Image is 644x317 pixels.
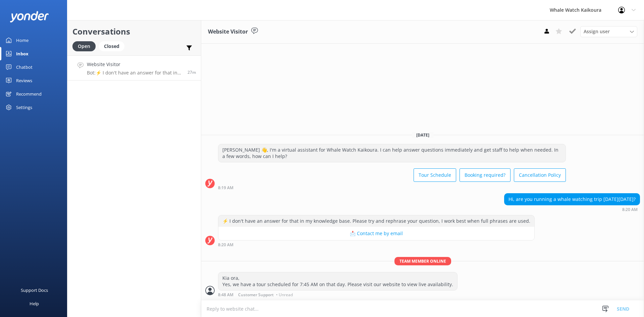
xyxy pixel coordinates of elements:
div: Reviews [16,74,32,87]
div: 08:20am 13-Aug-2025 (UTC +12:00) Pacific/Auckland [218,242,535,247]
div: Recommend [16,87,42,101]
div: Inbox [16,47,29,60]
span: [DATE] [412,132,433,138]
div: Home [16,34,29,47]
div: Kia ora, Yes, we have a tour scheduled for 7:45 AM on that day. Please visit our website to view ... [218,272,457,290]
strong: 8:19 AM [218,186,233,190]
strong: 8:20 AM [622,208,638,212]
strong: 8:48 AM [218,293,233,297]
button: Tour Schedule [414,168,456,182]
span: Team member online [394,257,451,265]
div: 08:48am 13-Aug-2025 (UTC +12:00) Pacific/Auckland [218,292,458,297]
div: ⚡ I don't have an answer for that in my knowledge base. Please try and rephrase your question, I ... [218,215,534,227]
p: Bot: ⚡ I don't have an answer for that in my knowledge base. Please try and rephrase your questio... [87,70,182,76]
span: • Unread [276,293,293,297]
div: Hi, are you running a whale watching trip [DATE][DATE]? [504,194,640,205]
div: Assign User [580,26,637,37]
span: Assign user [584,28,610,35]
a: Open [72,42,99,50]
button: Cancellation Policy [514,168,566,182]
button: 📩 Contact me by email [218,227,534,240]
span: Customer Support [238,293,274,297]
div: Chatbot [16,60,33,74]
button: Booking required? [460,168,511,182]
h3: Website Visitor [208,28,248,36]
span: 08:20am 13-Aug-2025 (UTC +12:00) Pacific/Auckland [187,69,196,75]
div: Closed [99,41,124,51]
div: [PERSON_NAME] 👋, I'm a virtual assistant for Whale Watch Kaikoura. I can help answer questions im... [218,144,566,162]
div: 08:19am 13-Aug-2025 (UTC +12:00) Pacific/Auckland [218,185,566,190]
a: Closed [99,42,128,50]
div: Support Docs [21,283,48,297]
strong: 8:20 AM [218,243,233,247]
h2: Conversations [72,25,196,38]
div: Settings [16,101,32,114]
h4: Website Visitor [87,61,182,68]
div: Help [30,297,39,310]
a: Website VisitorBot:⚡ I don't have an answer for that in my knowledge base. Please try and rephras... [67,55,201,81]
img: yonder-white-logo.png [10,11,49,22]
div: Open [72,41,96,51]
div: 08:20am 13-Aug-2025 (UTC +12:00) Pacific/Auckland [504,207,640,212]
